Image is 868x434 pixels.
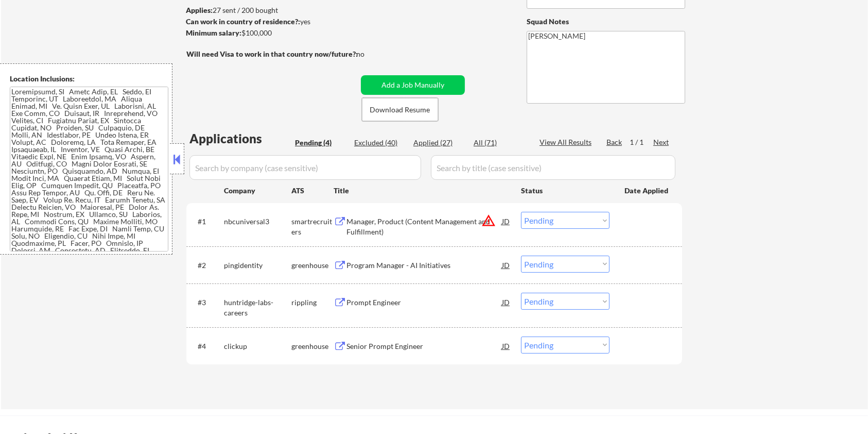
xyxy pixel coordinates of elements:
strong: Applies: [186,6,213,14]
div: yes [186,16,354,27]
div: 27 sent / 200 bought [186,5,357,15]
div: Senior Prompt Engineer [346,341,502,352]
div: View All Results [540,137,595,147]
div: clickup [224,341,291,352]
div: no [356,49,386,59]
div: Excluded (40) [354,138,406,148]
input: Search by title (case sensitive) [431,155,675,180]
div: Applications [189,132,291,145]
strong: Can work in country of residence?: [186,17,300,26]
div: Applied (27) [413,138,465,148]
div: JD [501,256,511,274]
strong: Minimum salary: [186,28,241,37]
div: smartrecruiters [291,216,334,237]
div: Squad Notes [527,16,685,27]
div: Prompt Engineer [346,297,502,308]
div: All (71) [474,138,525,148]
div: Location Inclusions: [10,74,168,84]
input: Search by company (case sensitive) [189,155,421,180]
div: 1 / 1 [630,137,653,147]
div: Next [653,137,670,147]
div: Status [521,181,610,199]
div: Back [606,137,623,147]
div: #3 [198,297,216,308]
button: Download Resume [362,98,438,121]
div: #1 [198,216,216,227]
div: nbcuniversal3 [224,216,291,227]
strong: Will need Visa to work in that country now/future?: [186,49,358,58]
div: Date Applied [624,186,670,196]
div: greenhouse [291,341,334,352]
div: pingidentity [224,260,291,271]
div: #4 [198,341,216,352]
div: JD [501,293,511,311]
div: greenhouse [291,260,334,271]
div: Title [334,186,511,196]
div: #2 [198,260,216,271]
div: JD [501,337,511,355]
div: huntridge-labs-careers [224,297,291,318]
div: Manager, Product (Content Management and Fulfillment) [346,216,502,237]
div: Program Manager - AI Initiatives [346,260,502,271]
div: Company [224,186,291,196]
div: ATS [291,186,334,196]
div: Pending (4) [295,138,346,148]
div: rippling [291,297,334,308]
div: JD [501,212,511,230]
button: Add a Job Manually [361,75,465,95]
div: $100,000 [186,28,357,38]
button: warning_amber [481,213,496,228]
